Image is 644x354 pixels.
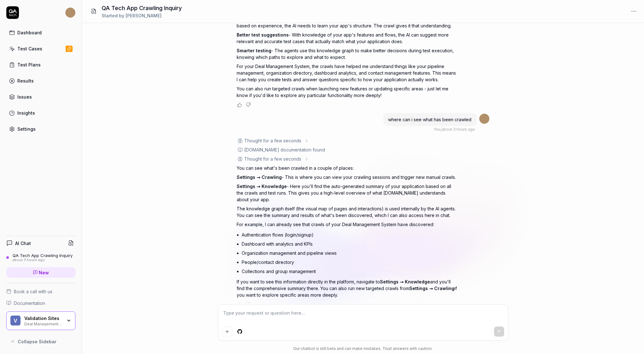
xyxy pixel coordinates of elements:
button: Add attachment [222,327,232,337]
p: - The agents use this knowledge graph to make better decisions during test execution, knowing whi... [237,47,458,60]
button: Negative feedback [246,102,251,107]
span: Settings → Crawling [237,174,282,180]
p: You can also run targeted crawls when launching new features or updating specific areas - just le... [237,85,458,99]
p: If you want to see this information directly in the platform, navigate to and you'll find the com... [237,278,458,298]
span: You [434,127,441,132]
span: Settings → Knowledge [380,279,430,284]
div: Dashboard [17,29,42,36]
li: Collections and group management [242,267,458,276]
li: People/contact directory [242,258,458,267]
div: Thought for a few seconds [245,156,302,162]
a: Book a call with us [6,288,75,295]
a: Test Cases [6,43,75,55]
button: Collapse Sidebar [6,335,75,348]
span: Smarter testing [237,48,272,53]
li: Dashboard with analytics and KPIs [242,239,458,248]
span: Collapse Sidebar [18,338,56,345]
p: - With knowledge of your app's features and flows, the AI can suggest more relevant and accurate ... [237,31,458,45]
div: Results [17,77,34,84]
div: Started by [102,12,182,19]
button: Positive feedback [237,102,242,107]
div: Our chatbot is still beta and can make mistakes. Trust answers with caution. [218,346,508,351]
div: Validation Sites [24,316,62,321]
a: Documentation [6,300,75,306]
div: QA Tech App Crawling Inquiry [13,253,73,258]
li: Authentication flows (login/signup) [242,230,458,239]
div: Deal Management System [24,321,62,326]
h1: QA Tech App Crawling Inquiry [102,4,182,12]
a: Results [6,75,75,87]
span: Book a call with us [14,288,52,295]
div: [DOMAIN_NAME] documentation found [245,146,325,153]
a: Issues [6,91,75,103]
div: Thought for a few seconds [245,137,302,144]
span: V [10,316,21,326]
span: Settings → Knowledge [237,184,287,189]
p: For example, I can already see that crawls of your Deal Management System have discovered: [237,221,458,228]
span: [PERSON_NAME] [126,13,162,18]
a: New [6,267,75,278]
span: Better test suggestions [237,32,289,37]
li: Organization management and pipeline views [242,248,458,258]
p: - Here you'll find the auto-generated summary of your application based on all the crawls and tes... [237,183,458,203]
div: , about 3 hours ago [434,127,476,132]
div: Issues [17,94,32,100]
p: For your Deal Management System, the crawls have helped me understand things like your pipeline m... [237,63,458,83]
a: Insights [6,107,75,119]
a: Settings [6,123,75,135]
span: where can i see what has been crawled [388,117,472,122]
span: Documentation [14,300,45,306]
p: The knowledge graph itself (the visual map of pages and interactions) is used internally by the A... [237,205,458,219]
button: Negative feedback [246,302,251,307]
button: Positive feedback [237,302,242,307]
p: You can see what's been crawled in a couple of places: [237,165,458,171]
div: Test Cases [17,45,42,52]
div: Test Plans [17,61,41,68]
p: - This is where you can view your crawling sessions and trigger new manual crawls. [237,174,458,180]
button: VValidation SitesDeal Management System [6,311,75,330]
div: Insights [17,110,35,116]
h4: AI Chat [15,240,31,247]
a: Dashboard [6,26,75,39]
div: Settings [17,126,36,132]
span: Settings → Crawling [410,286,455,291]
a: QA Tech App Crawling Inquiryabout 3 hours ago [6,253,75,262]
a: Test Plans [6,59,75,71]
span: New [39,269,49,276]
div: about 3 hours ago [13,258,73,262]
